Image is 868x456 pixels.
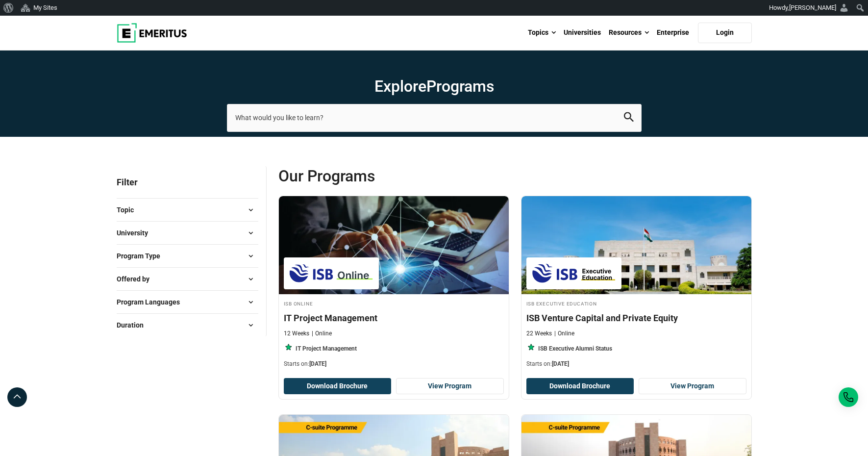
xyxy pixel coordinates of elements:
button: University [117,226,258,240]
span: Offered by [117,274,157,284]
h4: IT Project Management [284,312,504,324]
input: search-page [227,104,642,131]
span: [DATE] [552,360,569,367]
p: Filter [117,166,258,198]
span: Duration [117,320,151,330]
img: IT Project Management | Online Project Management Course [279,196,509,294]
button: Download Brochure [526,378,634,395]
p: Online [312,329,332,338]
h4: ISB Online [284,299,504,307]
a: Resources [605,16,653,50]
a: Login [698,23,752,43]
h4: ISB Venture Capital and Private Equity [526,312,746,324]
span: Topic [117,204,142,215]
a: Finance Course by ISB Executive Education - September 27, 2025 ISB Executive Education ISB Execut... [521,196,751,373]
p: Starts on: [526,360,746,368]
a: View Program [639,378,746,395]
span: Programs [426,77,494,96]
span: Program Type [117,251,168,261]
p: IT Project Management [296,345,357,353]
a: Enterprise [653,16,693,50]
p: 22 Weeks [526,329,552,338]
button: search [624,112,634,124]
img: ISB Venture Capital and Private Equity | Online Finance Course [521,196,751,294]
button: Download Brochure [284,378,392,395]
a: search [624,115,634,124]
p: Starts on: [284,360,504,368]
a: Project Management Course by ISB Online - September 26, 2025 ISB Online ISB Online IT Project Man... [279,196,509,373]
button: Program Languages [117,295,258,309]
a: Topics [524,16,560,50]
p: ISB Executive Alumni Status [538,345,612,353]
button: Program Type [117,249,258,263]
a: View Program [396,378,504,395]
button: Offered by [117,272,258,286]
span: Program Languages [117,297,188,307]
h4: ISB Executive Education [526,299,746,307]
a: Universities [560,16,605,50]
span: Our Programs [278,166,515,186]
span: [DATE] [309,360,326,367]
h1: Explore [227,76,642,96]
img: ISB Online [289,262,374,284]
img: ISB Executive Education [531,262,617,284]
p: 12 Weeks [284,329,309,338]
button: Duration [117,318,258,332]
span: University [117,228,156,238]
button: Topic [117,203,258,217]
p: Online [554,329,574,338]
